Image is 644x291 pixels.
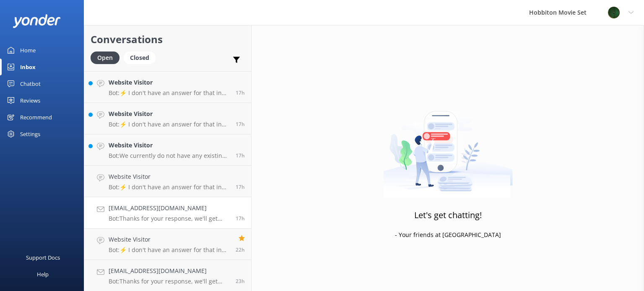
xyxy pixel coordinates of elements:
span: Aug 20 2025 03:21pm (UTC +12:00) Pacific/Auckland [236,246,245,253]
a: Open [91,53,124,62]
div: Recommend [20,109,52,126]
a: Website VisitorBot:We currently do not have any existing promo codes.17h [84,134,251,166]
p: Bot: We currently do not have any existing promo codes. [109,152,229,160]
div: Help [37,266,49,283]
h4: Website Visitor [109,172,229,181]
p: Bot: ⚡ I don't have an answer for that in my knowledge base. Please try and rephrase your questio... [109,89,229,97]
p: Bot: ⚡ I don't have an answer for that in my knowledge base. Please try and rephrase your questio... [109,246,229,254]
h4: [EMAIL_ADDRESS][DOMAIN_NAME] [109,203,229,213]
h4: Website Visitor [109,78,229,87]
div: Open [91,52,119,64]
span: Aug 20 2025 08:30pm (UTC +12:00) Pacific/Auckland [236,183,245,191]
h4: Website Visitor [109,235,229,244]
span: Aug 20 2025 02:52pm (UTC +12:00) Pacific/Auckland [236,278,245,285]
p: - Your friends at [GEOGRAPHIC_DATA] [395,230,501,239]
span: Aug 20 2025 08:21pm (UTC +12:00) Pacific/Auckland [236,215,245,222]
a: Website VisitorBot:⚡ I don't have an answer for that in my knowledge base. Please try and rephras... [84,103,251,134]
div: Support Docs [26,249,60,266]
a: [EMAIL_ADDRESS][DOMAIN_NAME]Bot:Thanks for your response, we'll get back to you as soon as we can... [84,197,251,229]
p: Bot: Thanks for your response, we'll get back to you as soon as we can during opening hours. [109,278,229,285]
h4: Website Visitor [109,109,229,118]
div: Home [20,42,36,59]
div: Inbox [20,59,36,75]
img: artwork of a man stealing a conversation from at giant smartphone [383,93,513,198]
h2: Conversations [91,31,245,47]
span: Aug 20 2025 09:02pm (UTC +12:00) Pacific/Auckland [236,89,245,96]
p: Bot: ⚡ I don't have an answer for that in my knowledge base. Please try and rephrase your questio... [109,183,229,191]
div: Reviews [20,92,40,109]
h4: Website Visitor [109,141,229,150]
div: Chatbot [20,75,41,92]
h4: [EMAIL_ADDRESS][DOMAIN_NAME] [109,266,229,276]
div: Settings [20,126,40,142]
div: Closed [124,52,156,64]
img: 34-1625720359.png [608,6,620,19]
a: Closed [124,53,160,62]
span: Aug 20 2025 08:58pm (UTC +12:00) Pacific/Auckland [236,152,245,159]
p: Bot: ⚡ I don't have an answer for that in my knowledge base. Please try and rephrase your questio... [109,121,229,128]
a: Website VisitorBot:⚡ I don't have an answer for that in my knowledge base. Please try and rephras... [84,229,251,260]
span: Aug 20 2025 09:01pm (UTC +12:00) Pacific/Auckland [236,121,245,128]
img: yonder-white-logo.png [13,14,61,28]
a: Website VisitorBot:⚡ I don't have an answer for that in my knowledge base. Please try and rephras... [84,72,251,103]
h3: Let's get chatting! [414,209,482,222]
a: Website VisitorBot:⚡ I don't have an answer for that in my knowledge base. Please try and rephras... [84,166,251,197]
p: Bot: Thanks for your response, we'll get back to you as soon as we can during opening hours. [109,215,229,222]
